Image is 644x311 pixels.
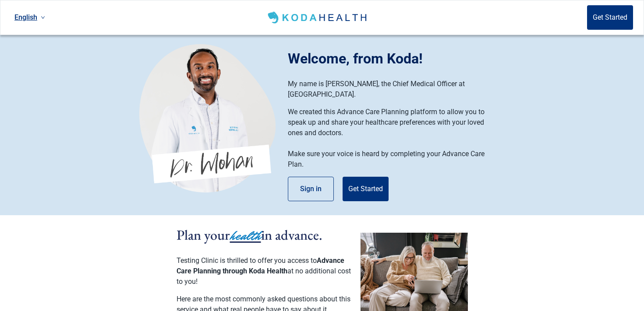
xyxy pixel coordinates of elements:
[343,177,389,201] button: Get Started
[587,5,633,30] button: Get Started
[288,79,496,100] p: My name is [PERSON_NAME], the Chief Medical Officer at [GEOGRAPHIC_DATA].
[177,226,230,244] span: Plan your
[288,177,334,201] button: Sign in
[288,107,496,138] p: We created this Advance Care Planning platform to allow you to speak up and share your healthcare...
[177,256,317,265] span: Testing Clinic is thrilled to offer you access to
[41,15,45,20] span: down
[261,226,322,244] span: in advance.
[230,226,261,245] span: health
[288,149,496,170] p: Make sure your voice is heard by completing your Advance Care Plan.
[11,10,49,24] a: Current language: English
[139,44,276,192] img: Koda Health
[266,10,370,24] img: Koda Health
[288,48,505,69] h1: Welcome, from Koda!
